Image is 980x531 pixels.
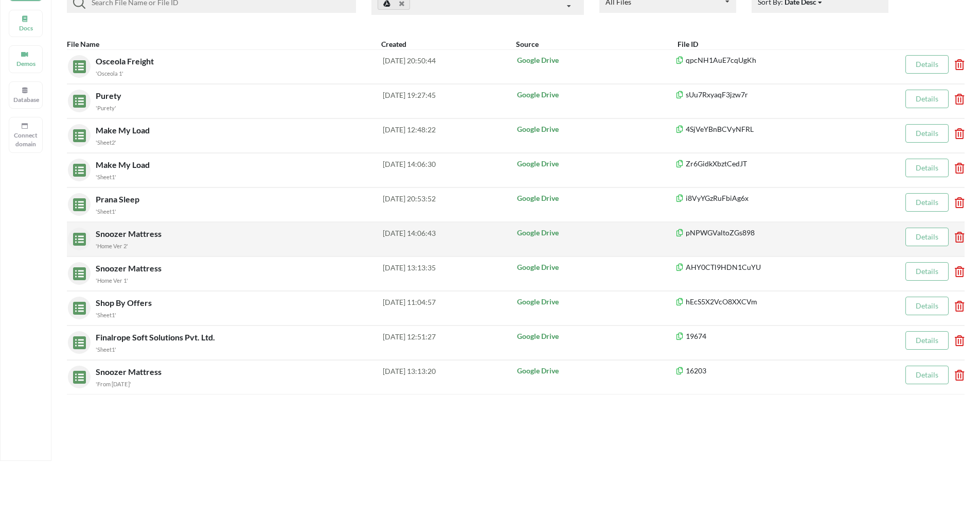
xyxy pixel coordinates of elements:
[96,381,131,387] small: 'From [DATE]'
[68,55,86,73] img: sheets.7a1b7961.svg
[68,159,86,177] img: sheets.7a1b7961.svg
[905,124,949,143] button: Details
[905,90,949,108] button: Details
[96,367,164,376] span: Snoozer Mattress
[68,124,86,142] img: sheets.7a1b7961.svg
[68,90,86,108] img: sheets.7a1b7961.svg
[96,91,123,100] span: Purety
[68,297,86,315] img: sheets.7a1b7961.svg
[675,331,871,341] p: 19674
[916,370,938,379] a: Details
[68,366,86,384] img: sheets.7a1b7961.svg
[675,297,871,307] p: hEcS5X2VcO8XXCVm
[96,346,116,353] small: 'Sheet1'
[381,40,406,48] b: Created
[13,59,38,68] p: Demos
[517,331,676,341] p: Google Drive
[516,40,539,48] b: Source
[517,262,676,272] p: Google Drive
[905,331,949,350] button: Details
[96,125,152,135] span: Make My Load
[96,194,141,204] span: Prana Sleep
[383,228,516,250] div: [DATE] 14:06:43
[96,312,116,318] small: 'Sheet1'
[383,297,516,319] div: [DATE] 11:04:57
[383,159,516,181] div: [DATE] 14:06:30
[68,193,86,211] img: sheets.7a1b7961.svg
[96,160,152,169] span: Make My Load
[916,129,938,138] a: Details
[68,228,86,246] img: sheets.7a1b7961.svg
[517,366,676,376] p: Google Drive
[675,262,871,272] p: AHY0CTl9HDN1CuYU
[916,94,938,103] a: Details
[96,70,123,77] small: 'Osceola 1'
[517,297,676,307] p: Google Drive
[383,55,516,78] div: [DATE] 20:50:44
[383,90,516,112] div: [DATE] 19:27:45
[13,95,38,104] p: Database
[517,90,676,100] p: Google Drive
[916,336,938,345] a: Details
[96,332,217,342] span: Finalrope Soft Solutions Pvt. Ltd.
[905,366,949,384] button: Details
[905,228,949,246] button: Details
[916,232,938,241] a: Details
[96,174,116,180] small: 'Sheet1'
[517,193,676,203] p: Google Drive
[916,301,938,310] a: Details
[383,366,516,388] div: [DATE] 13:13:20
[383,331,516,354] div: [DATE] 12:51:27
[68,262,86,280] img: sheets.7a1b7961.svg
[905,297,949,315] button: Details
[905,193,949,212] button: Details
[916,198,938,207] a: Details
[383,262,516,285] div: [DATE] 13:13:35
[96,298,154,307] span: Shop By Offers
[675,90,871,100] p: sUu7RxyaqF3jzw7r
[517,159,676,169] p: Google Drive
[678,40,698,48] b: File ID
[916,267,938,276] a: Details
[905,262,949,281] button: Details
[383,193,516,216] div: [DATE] 20:53:52
[67,40,99,48] b: File Name
[13,131,38,148] p: Connect domain
[675,159,871,169] p: Zr6GidkXbztCedJT
[517,124,676,134] p: Google Drive
[96,105,116,111] small: 'Purety'
[13,24,38,32] p: Docs
[96,277,128,284] small: 'Home Ver 1'
[675,55,871,65] p: qpcNH1AuE7cqUgKh
[383,124,516,147] div: [DATE] 12:48:22
[916,60,938,68] a: Details
[96,139,116,146] small: 'Sheet2'
[96,229,164,238] span: Snoozer Mattress
[916,163,938,172] a: Details
[68,331,86,349] img: sheets.7a1b7961.svg
[517,228,676,238] p: Google Drive
[675,228,871,238] p: pNPWGValtoZGs898
[96,208,116,215] small: 'Sheet1'
[905,159,949,177] button: Details
[96,243,128,249] small: 'Home Ver 2'
[675,366,871,376] p: 16203
[96,56,156,66] span: Osceola Freight
[517,55,676,65] p: Google Drive
[905,55,949,74] button: Details
[675,124,871,134] p: 4SjVeYBnBCVyNFRL
[96,263,164,273] span: Snoozer Mattress
[675,193,871,203] p: i8VyYGzRuFbiAg6x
